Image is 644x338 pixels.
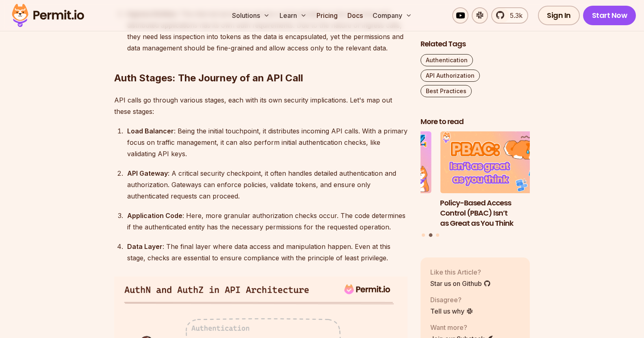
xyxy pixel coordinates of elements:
[421,85,472,97] a: Best Practices
[127,212,182,220] strong: Application Code
[430,323,494,332] p: Want more?
[127,241,408,264] div: : The final layer where data access and manipulation happen. Even at this stage, checks are essen...
[421,54,473,66] a: Authentication
[422,233,425,237] button: Go to slide 1
[421,39,530,49] h2: Related Tags
[8,2,88,29] img: Permit logo
[114,94,408,117] p: API calls go through various stages, each with its own security implications. Let's map out these...
[421,132,530,238] div: Posts
[369,7,415,24] button: Company
[127,242,163,251] strong: Data Layer
[436,233,439,237] button: Go to slide 3
[127,210,408,233] div: : Here, more granular authorization checks occur. The code determines if the authenticated entity...
[583,6,636,25] a: Start Now
[505,11,523,20] span: 5.3k
[313,7,341,24] a: Pricing
[229,7,273,24] button: Solutions
[421,117,530,127] h2: More to read
[322,132,432,229] li: 1 of 3
[276,7,310,24] button: Learn
[440,132,550,229] li: 2 of 3
[491,7,528,24] a: 5.3k
[440,198,550,228] h3: Policy-Based Access Control (PBAC) Isn’t as Great as You Think
[538,6,580,25] a: Sign In
[440,132,550,229] a: Policy-Based Access Control (PBAC) Isn’t as Great as You ThinkPolicy-Based Access Control (PBAC) ...
[127,169,168,177] strong: API Gateway
[430,306,473,316] a: Tell us why
[429,233,432,237] button: Go to slide 2
[114,72,303,84] strong: Auth Stages: The Journey of an API Call
[127,168,408,202] div: : A critical security checkpoint, it often handles detailed authentication and authorization. Gat...
[322,198,432,228] h3: How to Use JWTs for Authorization: Best Practices and Common Mistakes
[127,125,408,159] div: : Being the initial touchpoint, it distributes incoming API calls. With a primary focus on traffi...
[344,7,366,24] a: Docs
[421,70,480,82] a: API Authorization
[430,295,473,305] p: Disagree?
[127,127,174,135] strong: Load Balancer
[430,267,491,277] p: Like this Article?
[440,132,550,194] img: Policy-Based Access Control (PBAC) Isn’t as Great as You Think
[430,279,491,288] a: Star us on Github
